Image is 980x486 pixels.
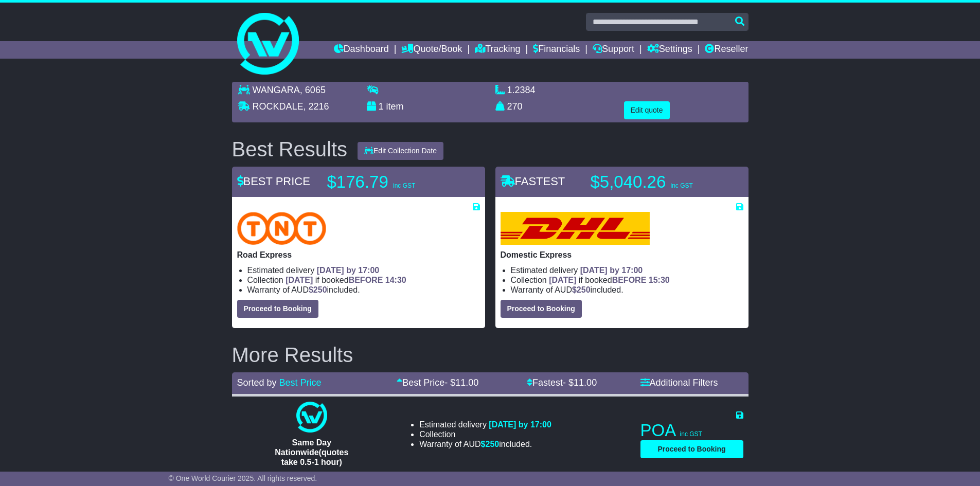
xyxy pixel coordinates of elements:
span: if booked [286,276,406,284]
span: 1 [379,101,384,112]
span: BEFORE [349,276,383,284]
span: ROCKDALE [253,101,304,112]
span: WANGARA [253,85,300,95]
h2: More Results [232,344,749,366]
span: - $ [563,377,597,388]
p: Road Express [237,250,480,260]
button: Proceed to Booking [237,300,318,318]
button: Edit quote [624,101,670,119]
span: inc GST [680,430,702,438]
span: [DATE] by 17:00 [580,266,643,275]
span: 11.00 [574,377,597,388]
a: Fastest- $11.00 [527,377,597,388]
li: Collection [419,429,551,439]
span: inc GST [670,182,692,189]
span: 15:30 [649,276,670,284]
span: 14:30 [385,276,406,284]
span: item [386,101,404,112]
img: TNT Domestic: Road Express [237,212,327,245]
button: Proceed to Booking [640,440,743,458]
a: Settings [647,41,692,59]
span: Sorted by [237,377,277,388]
li: Warranty of AUD included. [247,285,480,295]
span: 11.00 [455,377,478,388]
div: Best Results [227,138,353,160]
a: Best Price- $11.00 [397,377,478,388]
span: $ [309,285,327,294]
span: [DATE] [286,276,313,284]
span: 1.2384 [507,85,536,95]
span: $ [572,285,591,294]
p: $5,040.26 [591,172,719,192]
span: if booked [549,276,669,284]
a: Dashboard [334,41,389,59]
span: [DATE] by 17:00 [489,420,551,429]
span: , 6065 [300,85,326,95]
a: Reseller [705,41,748,59]
span: - $ [444,377,478,388]
button: Proceed to Booking [501,300,582,318]
li: Warranty of AUD included. [511,285,743,295]
a: Quote/Book [401,41,462,59]
a: Best Price [279,377,322,388]
p: POA [640,420,743,441]
span: , 2216 [304,101,329,112]
span: [DATE] [549,276,576,284]
li: Collection [511,275,743,285]
a: Additional Filters [640,377,718,388]
p: $176.79 [327,172,456,192]
li: Collection [247,275,480,285]
li: Estimated delivery [511,265,743,275]
span: BEFORE [612,276,647,284]
span: 270 [507,101,523,112]
a: Support [593,41,634,59]
li: Estimated delivery [247,265,480,275]
button: Edit Collection Date [358,142,443,160]
li: Estimated delivery [419,420,551,429]
span: 250 [486,440,500,448]
span: 250 [577,285,591,294]
span: inc GST [393,182,415,189]
a: Financials [533,41,580,59]
span: 250 [313,285,327,294]
li: Warranty of AUD included. [419,439,551,449]
span: © One World Courier 2025. All rights reserved. [169,474,317,482]
span: $ [481,440,500,448]
img: DHL: Domestic Express [501,212,650,245]
img: One World Courier: Same Day Nationwide(quotes take 0.5-1 hour) [296,402,327,433]
span: FASTEST [501,175,565,188]
span: BEST PRICE [237,175,310,188]
span: Same Day Nationwide(quotes take 0.5-1 hour) [275,438,348,466]
p: Domestic Express [501,250,743,260]
a: Tracking [475,41,520,59]
span: [DATE] by 17:00 [317,266,380,275]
